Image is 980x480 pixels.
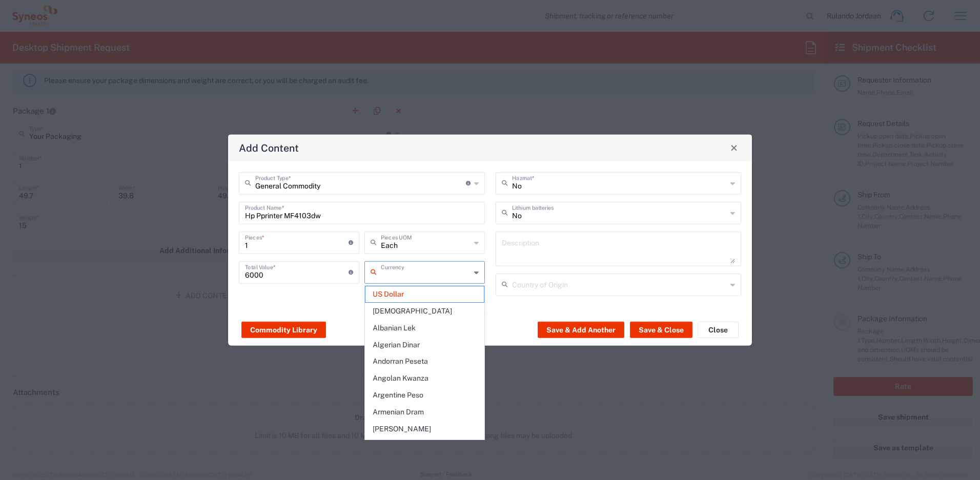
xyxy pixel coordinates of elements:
button: Close [698,322,739,338]
span: Angolan Kwanza [365,370,484,386]
button: Close [727,140,741,155]
span: Andorran Peseta [365,353,484,369]
span: Algerian Dinar [365,337,484,353]
button: Save & Close [630,322,692,338]
span: US Dollar [365,286,484,302]
button: Commodity Library [241,322,326,338]
button: Save & Add Another [538,322,624,338]
span: Argentine Peso [365,387,484,403]
h4: Add Content [239,140,299,155]
span: [PERSON_NAME] [365,421,484,437]
span: Albanian Lek [365,320,484,336]
span: [DEMOGRAPHIC_DATA] [365,303,484,319]
span: Armenian Dram [365,404,484,420]
span: Australian Dollar [365,437,484,453]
